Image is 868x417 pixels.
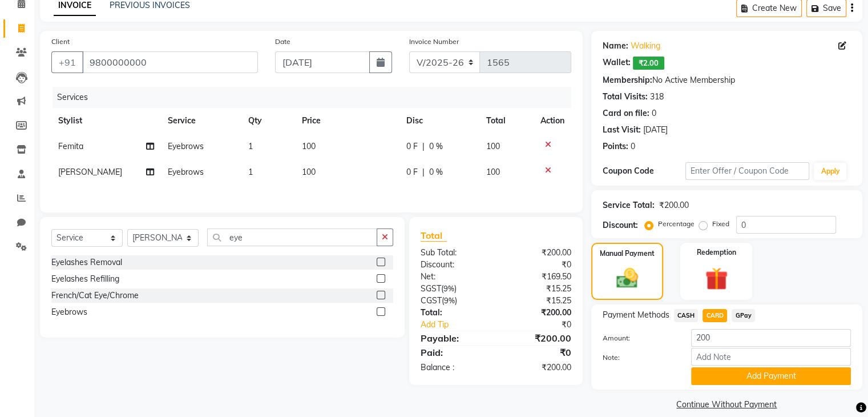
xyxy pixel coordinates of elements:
div: 0 [652,107,656,119]
div: ₹200.00 [496,362,580,374]
div: ( ) [412,283,496,295]
div: Points: [603,141,628,153]
div: Wallet: [603,57,631,70]
th: Disc [399,108,479,134]
span: [PERSON_NAME] [58,167,122,177]
div: No Active Membership [603,74,851,86]
div: ₹200.00 [496,331,580,345]
span: 100 [486,141,500,151]
th: Action [534,108,571,134]
div: ₹15.25 [496,295,580,307]
div: Eyelashes Removal [51,256,122,268]
div: 318 [650,91,664,103]
div: ( ) [412,295,496,307]
button: Add Payment [691,367,851,385]
span: 1 [248,141,253,151]
label: Redemption [697,247,736,258]
div: ₹0 [496,259,580,271]
label: Percentage [658,219,695,229]
div: [DATE] [643,124,668,136]
div: Services [53,87,580,108]
span: GPay [732,309,755,322]
a: Walking [631,40,660,52]
input: Add Note [691,348,851,366]
span: ₹2.00 [633,57,664,70]
div: Last Visit: [603,124,641,136]
span: Total [421,230,447,242]
input: Enter Offer / Coupon Code [685,162,810,180]
label: Invoice Number [409,37,459,47]
span: CASH [674,309,699,322]
span: | [422,141,425,153]
div: Discount: [412,259,496,271]
input: Amount [691,329,851,347]
span: 1 [248,167,253,177]
span: CARD [703,309,727,322]
span: Payment Methods [603,309,669,321]
div: ₹0 [496,346,580,359]
div: Sub Total: [412,247,496,259]
span: | [422,166,425,178]
div: ₹200.00 [496,307,580,319]
span: Eyebrows [168,167,204,177]
div: Total: [412,307,496,319]
span: 0 % [429,141,443,153]
span: SGST [421,283,441,294]
div: Membership: [603,74,652,86]
span: Femita [58,141,83,151]
img: _gift.svg [698,264,735,293]
th: Price [295,108,399,134]
div: Service Total: [603,199,655,211]
div: ₹200.00 [496,247,580,259]
div: Net: [412,271,496,283]
div: ₹169.50 [496,271,580,283]
div: Eyelashes Refilling [51,273,119,285]
span: 100 [302,141,316,151]
div: Name: [603,40,628,52]
th: Stylist [51,108,161,134]
label: Note: [594,352,683,363]
th: Total [479,108,534,134]
div: ₹0 [510,319,579,331]
a: Add Tip [412,319,510,331]
span: 0 % [429,166,443,178]
div: Balance : [412,362,496,374]
span: 9% [443,284,454,293]
span: 0 F [406,141,418,153]
div: Total Visits: [603,91,648,103]
th: Qty [241,108,295,134]
label: Manual Payment [600,248,655,259]
div: ₹15.25 [496,283,580,295]
label: Client [51,37,70,47]
div: French/Cat Eye/Chrome [51,290,139,302]
a: Continue Without Payment [594,399,860,411]
div: 0 [631,141,635,153]
div: Coupon Code [603,165,685,177]
div: Discount: [603,219,638,231]
th: Service [161,108,241,134]
img: _cash.svg [609,266,645,291]
div: Payable: [412,331,496,345]
div: Eyebrows [51,306,87,318]
span: 0 F [406,166,418,178]
div: ₹200.00 [659,199,689,211]
input: Search by Name/Mobile/Email/Code [82,51,258,73]
label: Amount: [594,333,683,343]
span: 9% [444,296,455,305]
span: CGST [421,295,442,306]
button: Apply [814,163,846,180]
label: Date [275,37,290,47]
div: Paid: [412,346,496,359]
span: Eyebrows [168,141,204,151]
input: Search or Scan [207,228,377,246]
span: 100 [302,167,316,177]
span: 100 [486,167,500,177]
label: Fixed [712,219,729,229]
div: Card on file: [603,107,649,119]
button: +91 [51,51,83,73]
